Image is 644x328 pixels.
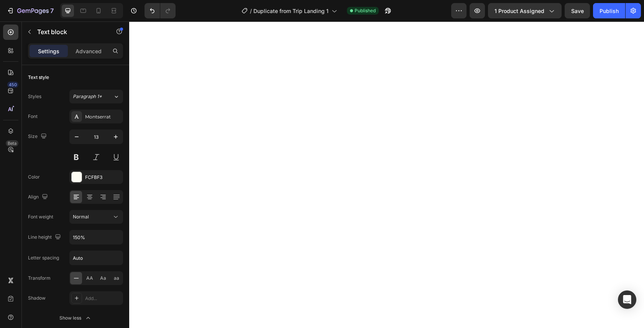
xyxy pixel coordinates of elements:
[76,47,102,55] p: Advanced
[488,3,562,18] button: 1 product assigned
[28,311,123,325] button: Show less
[565,3,590,18] button: Save
[129,21,644,328] iframe: Design area
[28,174,40,180] div: Color
[28,213,53,220] div: Font weight
[73,214,89,220] span: Normal
[600,7,619,15] div: Publish
[69,90,123,103] button: Paragraph 1*
[28,295,46,302] div: Shadow
[69,210,123,224] button: Normal
[70,251,123,265] input: Auto
[7,82,18,88] div: 450
[59,314,92,322] div: Show less
[85,295,121,302] div: Add...
[28,254,59,261] div: Letter spacing
[70,230,123,244] input: Auto
[28,275,51,282] div: Transform
[100,275,106,282] span: Aa
[28,232,62,243] div: Line height
[253,7,329,15] span: Duplicate from Trip Landing 1
[28,192,49,202] div: Align
[85,113,121,120] div: Montserrat
[28,74,49,81] div: Text style
[3,3,57,18] button: 7
[250,7,252,15] span: /
[618,290,636,309] div: Open Intercom Messenger
[38,47,59,55] p: Settings
[28,113,38,120] div: Font
[86,275,93,282] span: AA
[85,174,121,181] div: FCFBF3
[6,140,18,146] div: Beta
[50,6,54,15] p: 7
[355,7,376,14] span: Published
[145,3,176,18] div: Undo/Redo
[28,131,48,142] div: Size
[593,3,625,18] button: Publish
[571,8,584,14] span: Save
[37,27,102,36] p: Text block
[28,93,41,100] div: Styles
[73,93,102,100] span: Paragraph 1*
[114,275,119,282] span: aa
[495,7,544,15] span: 1 product assigned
